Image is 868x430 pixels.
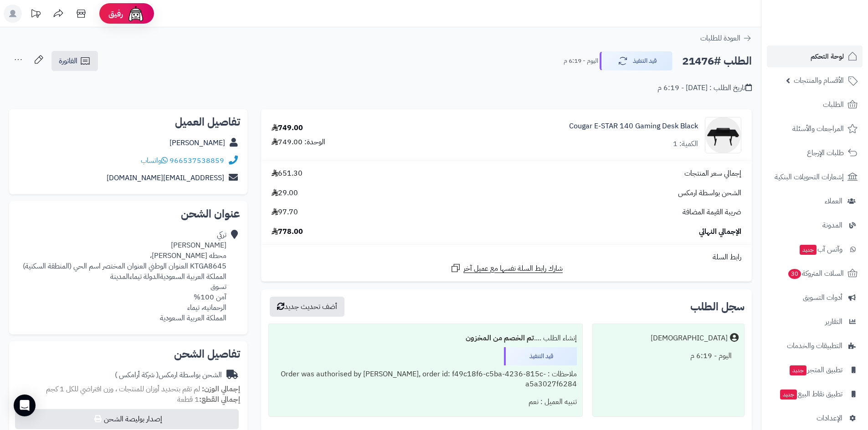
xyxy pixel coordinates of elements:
small: 1 قطعة [177,394,240,405]
h2: تفاصيل الشحن [16,349,240,359]
div: [DEMOGRAPHIC_DATA] [651,333,728,344]
a: وآتس آبجديد [767,238,863,260]
span: تطبيق المتجر [789,364,842,376]
span: شارك رابط السلة نفسها مع عميل آخر [463,263,563,274]
img: 1755371139-3-90x90.png [705,117,741,153]
a: الفاتورة [51,51,98,71]
span: الشحن بواسطة ارمكس [678,188,741,198]
a: العملاء [767,190,863,212]
a: العودة للطلبات [700,33,752,44]
a: المراجعات والأسئلة [767,118,863,140]
span: الطلبات [823,98,844,111]
span: الإجمالي النهائي [699,227,741,237]
span: العودة للطلبات [700,33,740,44]
span: وآتس آب [799,243,842,256]
span: 29.00 [272,188,298,198]
span: إجمالي سعر المنتجات [684,168,741,179]
div: الشحن بواسطة ارمكس [115,370,222,380]
b: تم الخصم من المخزون [466,333,534,344]
a: إشعارات التحويلات البنكية [767,166,863,188]
a: تحديثات المنصة [24,5,47,25]
span: جديد [800,245,817,255]
span: تطبيق نقاط البيع [779,388,842,400]
a: السلات المتروكة30 [767,263,863,284]
span: أدوات التسويق [803,291,842,304]
button: قيد التنفيذ [600,51,673,71]
a: 966537538859 [169,155,224,166]
div: تنبيه العميل : نعم [274,393,576,411]
span: التطبيقات والخدمات [787,339,842,352]
a: التقارير [767,311,863,333]
a: Cougar E-STAR 140 Gaming Desk Black [569,121,698,132]
a: [PERSON_NAME] [169,137,225,148]
div: ملاحظات : Order was authorised by [PERSON_NAME], order id: f49c18f6-c5ba-4236-815c-a5a3027f6284 [274,365,576,394]
span: رفيق [108,8,123,19]
a: طلبات الإرجاع [767,142,863,164]
strong: إجمالي القطع: [199,394,240,405]
a: لوحة التحكم [767,46,863,67]
strong: إجمالي الوزن: [202,384,240,395]
a: المدونة [767,214,863,236]
a: شارك رابط السلة نفسها مع عميل آخر [450,263,563,274]
a: التطبيقات والخدمات [767,335,863,357]
div: الكمية: 1 [673,139,698,149]
div: Open Intercom Messenger [14,395,36,416]
span: جديد [790,365,806,375]
span: السلات المتروكة [787,267,844,280]
span: التقارير [825,315,842,328]
div: تاريخ الطلب : [DATE] - 6:19 م [657,83,752,93]
button: أضف تحديث جديد [270,297,344,317]
span: لوحة التحكم [811,50,844,63]
a: تطبيق نقاط البيعجديد [767,383,863,405]
span: 30 [788,269,801,279]
button: إصدار بوليصة الشحن [15,409,239,429]
div: تركي [PERSON_NAME] محطه [PERSON_NAME]، KTGA8645 العنوان الوطني العنوان المختصر اسم الحي (المنطقة ... [16,230,226,324]
h3: سجل الطلب [690,301,745,312]
span: المراجعات والأسئلة [792,122,844,135]
div: 749.00 [272,123,303,133]
span: 97.70 [272,207,298,218]
a: [EMAIL_ADDRESS][DOMAIN_NAME] [107,172,224,183]
a: تطبيق المتجرجديد [767,359,863,381]
h2: الطلب #21476 [682,52,752,71]
span: الفاتورة [59,56,77,66]
div: قيد التنفيذ [504,347,577,365]
a: واتساب [141,155,168,166]
span: لم تقم بتحديد أوزان للمنتجات ، وزن افتراضي للكل 1 كجم [46,384,200,395]
a: الطلبات [767,94,863,116]
div: اليوم - 6:19 م [598,347,739,365]
span: 651.30 [272,168,303,179]
a: أدوات التسويق [767,287,863,309]
span: المدونة [822,219,842,232]
a: الإعدادات [767,407,863,429]
img: ai-face.png [127,5,145,23]
span: إشعارات التحويلات البنكية [775,171,844,183]
span: العملاء [825,195,842,207]
div: رابط السلة [265,252,748,263]
span: طلبات الإرجاع [807,147,844,159]
div: الوحدة: 749.00 [272,137,325,147]
h2: عنوان الشحن [16,208,240,219]
span: ( شركة أرامكس ) [115,369,159,380]
span: الأقسام والمنتجات [794,74,844,87]
span: ضريبة القيمة المضافة [683,207,741,218]
h2: تفاصيل العميل [16,116,240,127]
span: 778.00 [272,227,303,237]
div: إنشاء الطلب .... [274,329,576,347]
small: اليوم - 6:19 م [564,56,598,66]
span: الإعدادات [817,412,842,425]
span: جديد [780,390,797,400]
